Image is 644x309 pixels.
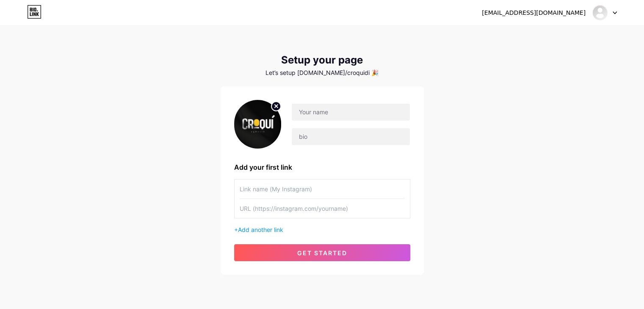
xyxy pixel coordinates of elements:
input: URL (https://instagram.com/yourname) [240,199,405,218]
div: Let’s setup [DOMAIN_NAME]/croquidi 🎉 [221,69,424,76]
img: Croqui Digital [592,5,608,21]
input: Link name (My Instagram) [240,179,405,199]
div: + [234,225,410,234]
div: Add your first link [234,162,410,172]
div: [EMAIL_ADDRESS][DOMAIN_NAME] [482,8,586,17]
input: Your name [292,104,409,121]
span: Add another link [238,226,283,233]
input: bio [292,128,409,145]
img: profile pic [234,100,282,149]
div: Setup your page [221,54,424,66]
span: get started [297,249,347,257]
button: get started [234,244,410,261]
